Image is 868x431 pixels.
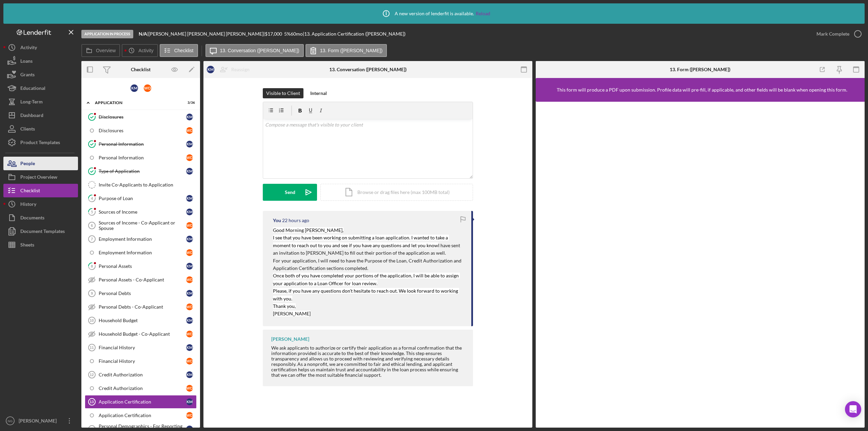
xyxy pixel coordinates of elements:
[186,249,193,256] div: W D
[186,141,193,148] div: K m
[263,88,303,98] button: Visible to Client
[186,303,193,310] div: W D
[186,344,193,351] div: K m
[85,409,197,422] a: Application CertificationWD
[282,218,309,223] time: 2025-09-08 16:30
[186,236,193,242] div: K m
[81,30,133,38] div: Application In Process
[85,192,197,205] a: 4Purpose of LoanKm
[205,44,304,57] button: 13. Conversation ([PERSON_NAME])
[271,345,466,378] div: We ask applicants to authorize or certify their application as a formal confirmation that the inf...
[3,414,78,428] button: NG[PERSON_NAME]
[85,164,197,178] a: Type of ApplicationKm
[85,205,197,219] a: 5Sources of IncomeKm
[99,114,186,120] div: Disclosures
[99,304,186,310] div: Personal Debts - Co-Applicant
[91,237,93,241] tspan: 7
[329,67,407,72] div: 13. Conversation ([PERSON_NAME])
[220,48,299,53] label: 13. Conversation ([PERSON_NAME])
[273,235,449,248] mark: I see that you have been working on submitting a loan application. I wanted to take a moment to r...
[90,400,94,404] tspan: 13
[273,218,281,223] div: You
[131,67,151,72] div: Checklist
[203,63,256,76] button: KmReassign
[90,373,94,377] tspan: 12
[186,263,193,270] div: K m
[149,31,265,37] div: [PERSON_NAME] [PERSON_NAME] [PERSON_NAME] |
[271,336,309,342] div: [PERSON_NAME]
[816,27,849,41] div: Mark Complete
[85,381,197,395] a: Credit AuthorizationWD
[99,209,186,215] div: Sources of Income
[90,427,94,431] tspan: 14
[99,263,186,269] div: Personal Assets
[85,178,197,192] a: Invite Co-Applicants to Application
[99,250,186,255] div: Employment Information
[186,276,193,283] div: W D
[139,31,149,37] div: |
[273,288,459,301] mark: Please, if you have any questions don't hesitate to reach out. We look forward to working with you.
[85,314,197,327] a: 10Household BudgetKm
[85,246,197,259] a: Employment InformationWD
[186,127,193,134] div: W D
[8,419,13,423] text: NG
[557,87,847,93] div: This form will produce a PDF upon submission. Profile data will pre-fill, if applicable, and othe...
[90,318,94,322] tspan: 10
[122,44,158,57] button: Activity
[273,227,343,233] mark: Good Morning [PERSON_NAME],
[266,88,300,98] div: Visible to Client
[99,220,186,231] div: Sources of Income - Co-Applicant or Spouse
[99,291,186,296] div: Personal Debts
[207,66,214,73] div: K m
[99,182,196,188] div: Invite Co-Applicants to Application
[186,358,193,365] div: W D
[139,31,147,37] b: N/A
[160,44,198,57] button: Checklist
[186,412,193,419] div: W D
[273,303,296,309] mark: Thank you,
[90,346,94,350] tspan: 11
[99,236,186,242] div: Employment Information
[99,277,186,282] div: Personal Assets - Co-Applicant
[99,169,186,174] div: Type of Application
[186,195,193,202] div: K m
[186,168,193,175] div: K m
[85,368,197,381] a: 12Credit AuthorizationKm
[174,48,194,53] label: Checklist
[85,137,197,151] a: Personal InformationKm
[85,110,197,124] a: DisclosuresKm
[138,48,153,53] label: Activity
[99,399,186,405] div: Application Certification
[265,31,282,37] span: $17,000
[99,358,186,364] div: Financial History
[81,44,120,57] button: Overview
[186,385,193,392] div: W D
[91,210,93,214] tspan: 5
[85,273,197,287] a: Personal Assets - Co-ApplicantWD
